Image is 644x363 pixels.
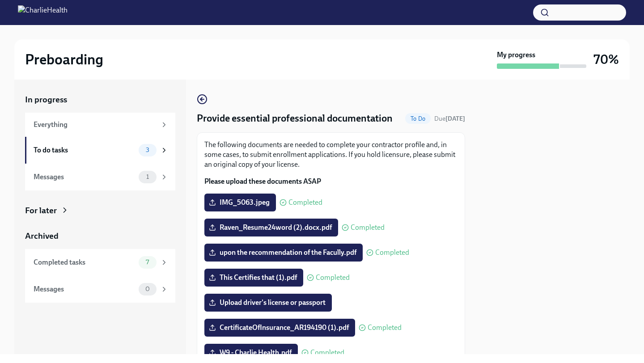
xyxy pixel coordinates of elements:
[204,194,276,211] label: IMG_5063.jpeg
[34,120,157,130] div: Everything
[497,50,535,60] strong: My progress
[204,219,338,236] label: Raven_Resume24word (2).docx.pdf
[211,248,356,257] span: upon the recommendation of the Facully.pdf
[204,269,303,287] label: This Certifies that (1).pdf
[204,319,355,337] label: CertificateOfInsurance_AR194190 (1).pdf
[204,294,332,312] label: Upload driver's license or passport
[34,172,135,182] div: Messages
[140,259,154,266] span: 7
[211,323,349,332] span: CertificateOfInsurance_AR194190 (1).pdf
[25,205,57,216] div: For later
[140,147,155,153] span: 3
[204,140,458,169] p: The following documents are needed to complete your contractor profile and, in some cases, to sub...
[445,115,465,122] strong: [DATE]
[368,324,402,331] span: Completed
[211,273,297,282] span: This Certifies that (1).pdf
[25,276,175,303] a: Messages0
[204,244,363,262] label: upon the recommendation of the Facully.pdf
[140,286,155,292] span: 0
[211,198,270,207] span: IMG_5063.jpeg
[593,51,619,68] h3: 70%
[375,249,409,256] span: Completed
[204,344,298,362] label: W9 - Charlie Health.pdf
[211,298,326,307] span: Upload driver's license or passport
[34,257,135,267] div: Completed tasks
[25,230,175,242] a: Archived
[197,112,393,125] h4: Provide essential professional documentation
[25,94,175,106] a: In progress
[351,224,385,231] span: Completed
[405,115,431,122] span: To Do
[211,223,332,232] span: Raven_Resume24word (2).docx.pdf
[34,284,135,294] div: Messages
[211,348,292,357] span: W9 - Charlie Health.pdf
[204,177,321,186] strong: Please upload these documents ASAP
[434,115,465,122] span: Due
[18,5,68,20] img: CharlieHealth
[25,205,175,216] a: For later
[141,173,154,180] span: 1
[25,113,175,137] a: Everything
[25,249,175,276] a: Completed tasks7
[25,164,175,190] a: Messages1
[288,199,322,206] span: Completed
[25,137,175,164] a: To do tasks3
[316,274,350,281] span: Completed
[310,349,344,356] span: Completed
[34,145,135,155] div: To do tasks
[25,51,103,68] h2: Preboarding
